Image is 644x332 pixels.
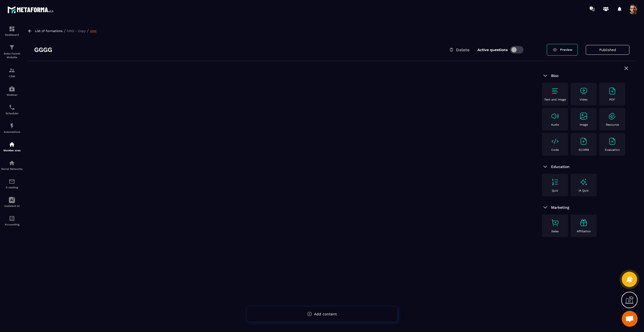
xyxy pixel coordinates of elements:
img: scheduler [9,104,15,111]
a: automationsautomationsAutomations [1,119,23,137]
p: Resource [606,123,619,126]
img: text-image no-wra [551,137,559,145]
img: formation [9,44,15,51]
p: SCORM [579,148,589,152]
a: automationsautomationsMember area [1,137,23,156]
span: Education [551,165,570,169]
a: hihi2 - Copy [67,29,86,33]
img: text-image no-wra [551,219,559,227]
p: Sales Funnel Website [1,52,23,59]
span: / [87,28,89,33]
img: formation [9,26,15,32]
img: text-image no-wra [551,87,559,95]
img: automations [9,141,15,148]
a: accountantaccountantAccounting [1,211,23,230]
p: IA Quiz [579,189,589,192]
img: arrow-down [542,204,548,211]
button: Published [586,45,629,55]
img: formation [9,67,15,74]
img: text-image [579,178,588,186]
p: Social Networks [1,167,23,170]
a: formationformationDashboard [1,22,23,40]
p: Text and image [544,98,566,101]
p: Member area [1,149,23,152]
a: emailemailE-mailing [1,174,23,193]
p: Code [551,148,559,152]
p: Quiz [552,189,558,192]
a: formationformationSales Funnel Website [1,40,23,63]
h3: gggg [34,46,52,54]
a: List of formations [35,29,62,33]
a: formationformationCRM [1,63,23,82]
div: Open chat [622,311,638,327]
img: text-image no-wra [579,137,588,145]
p: Assistant AI [1,204,23,207]
span: Marketing [551,205,569,210]
img: text-image no-wra [579,112,588,120]
p: Dashboard [1,33,23,36]
img: text-image no-wra [551,178,559,186]
img: automations [9,123,15,129]
img: arrow-down [542,163,548,170]
img: arrow-down [542,72,548,79]
span: Preview [560,48,572,52]
a: social-networksocial-networkSocial Networks [1,156,23,174]
a: schedulerschedulerScheduler [1,100,23,119]
img: automations [9,86,15,92]
a: Assistant AI [1,193,23,211]
a: automationsautomationsWebinar [1,82,23,100]
p: Image [580,123,588,126]
img: text-image no-wra [608,87,616,95]
span: Add content [314,312,337,316]
p: Video [580,98,588,101]
a: gggg [90,29,96,33]
span: Bloc [551,74,559,78]
label: Active questions [477,48,508,52]
p: Affiliation [577,230,591,233]
img: text-image no-wra [551,112,559,120]
p: Webinar [1,93,23,96]
p: CRM [1,75,23,78]
img: email [9,178,15,185]
img: text-image no-wra [608,137,616,145]
img: text-image [579,219,588,227]
img: text-image no-wra [579,87,588,95]
p: Sales [551,230,559,233]
img: social-network [9,160,15,166]
p: Audio [551,123,559,126]
span: Delete [456,47,469,52]
img: logo [7,5,55,15]
span: / [64,28,66,33]
p: E-mailing [1,186,23,189]
p: PDF [609,98,615,101]
p: Evaluation [605,148,620,152]
p: Accounting [1,223,23,226]
a: Preview [547,44,578,56]
p: Scheduler [1,112,23,115]
img: accountant [9,215,15,222]
img: text-image no-wra [608,112,616,120]
p: Automations [1,130,23,133]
